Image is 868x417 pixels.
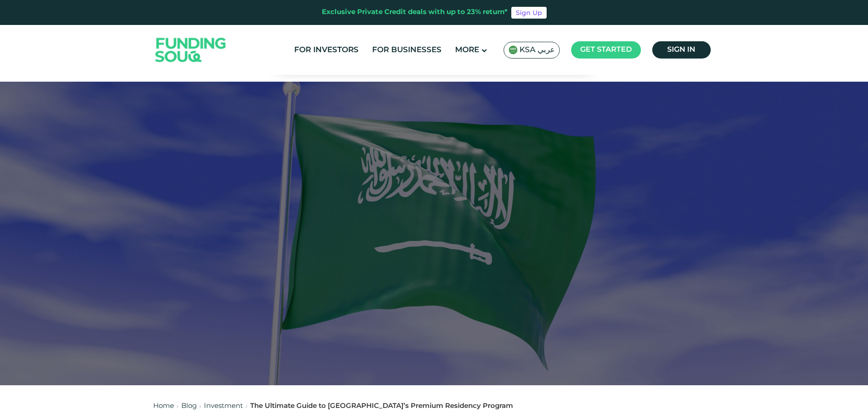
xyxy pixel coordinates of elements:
[322,7,508,18] div: Exclusive Private Credit deals with up to 23% return*
[519,45,555,55] span: KSA عربي
[652,41,711,59] a: Sign in
[146,27,235,73] img: Logo
[667,46,695,53] span: Sign in
[370,43,444,58] a: For Businesses
[181,403,197,409] a: Blog
[204,403,243,409] a: Investment
[153,403,174,409] a: Home
[455,46,479,54] span: More
[292,43,361,58] a: For Investors
[250,401,513,412] div: The Ultimate Guide to [GEOGRAPHIC_DATA]’s Premium Residency Program
[580,46,632,53] span: Get started
[511,7,547,19] a: Sign Up
[509,45,518,54] img: SA Flag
